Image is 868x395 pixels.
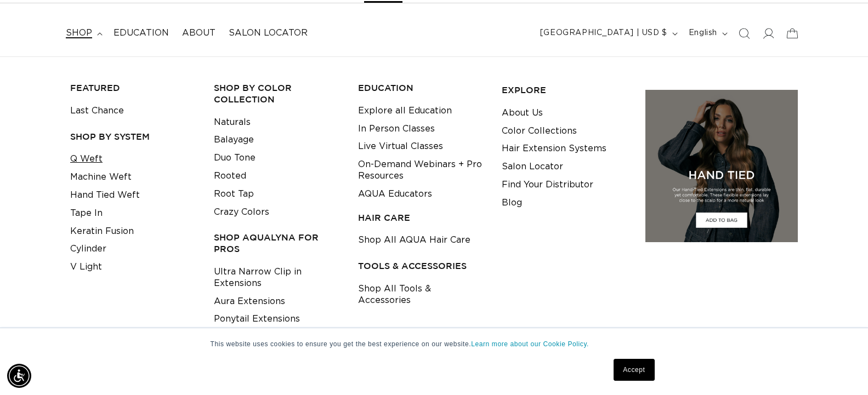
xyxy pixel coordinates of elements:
button: [GEOGRAPHIC_DATA] | USD $ [534,23,682,44]
a: Machine Weft [70,168,132,186]
a: About Us [502,104,543,122]
button: English [682,23,732,44]
span: shop [66,27,92,39]
a: Salon Locator [502,158,563,176]
a: Blog [502,194,522,212]
a: Balayage [214,131,254,149]
a: Shop All AQUA Hair Care [358,231,470,249]
span: Education [114,27,169,39]
h3: Shop AquaLyna for Pros [214,232,341,255]
summary: shop [59,21,107,45]
a: Ultra Narrow Clip in Extensions [214,263,341,293]
a: Naturals [214,113,251,131]
a: Cylinder [70,240,106,258]
a: Keratin Fusion [70,222,134,241]
a: Shop All Tools & Accessories [358,280,485,310]
a: Rooted [214,167,246,185]
a: Duo Tone [214,149,256,167]
a: Tape In [70,204,103,222]
a: Accept [614,359,654,381]
h3: FEATURED [70,82,197,94]
a: AQUA Educators [358,185,432,203]
span: [GEOGRAPHIC_DATA] | USD $ [540,27,667,39]
a: Education [107,21,175,45]
a: Salon Locator [222,21,314,45]
a: Find Your Distributor [502,176,593,194]
h3: EXPLORE [502,84,628,96]
h3: HAIR CARE [358,212,485,224]
h3: TOOLS & ACCESSORIES [358,260,485,272]
summary: Search [732,21,756,45]
h3: SHOP BY SYSTEM [70,131,197,142]
h3: EDUCATION [358,82,485,94]
a: About [175,21,222,45]
h3: Shop by Color Collection [214,82,341,105]
a: Aura Extensions [214,293,285,311]
div: Accessibility Menu [7,364,31,388]
span: Salon Locator [229,27,308,39]
a: Live Virtual Classes [358,138,443,156]
a: Explore all Education [358,102,452,120]
span: English [689,27,717,39]
p: This website uses cookies to ensure you get the best experience on our website. [211,339,658,349]
a: Q Weft [70,150,103,168]
a: V Light [70,258,102,276]
a: Ponytail Extensions [214,310,300,328]
a: In Person Classes [358,120,435,138]
iframe: Chat Widget [813,342,868,395]
a: On-Demand Webinars + Pro Resources [358,156,485,185]
a: Last Chance [70,102,124,120]
a: Color Collections [502,122,577,140]
a: Hand Tied Weft [70,186,140,204]
span: About [182,27,215,39]
a: Root Tap [214,185,254,203]
a: Hair Extension Systems [502,140,606,158]
a: Learn more about our Cookie Policy. [471,340,589,348]
a: Crazy Colors [214,203,269,221]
